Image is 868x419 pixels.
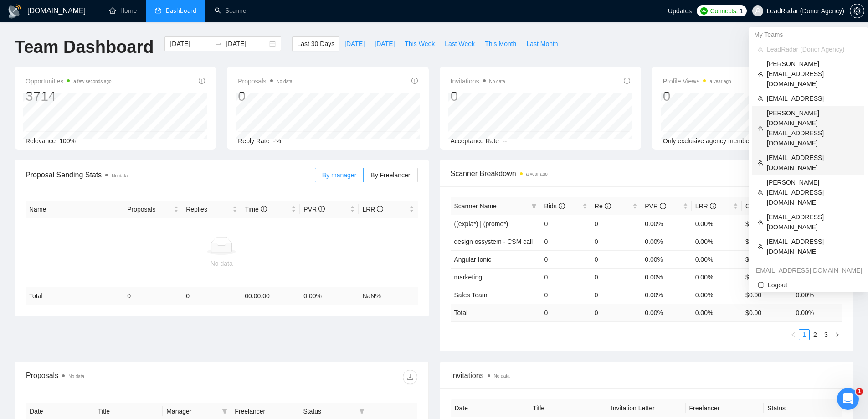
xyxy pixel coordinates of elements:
[767,177,859,207] span: [PERSON_NAME][EMAIL_ADDRESS][DOMAIN_NAME]
[7,4,22,19] img: logo
[695,202,716,210] span: LRR
[68,374,84,379] span: No data
[540,215,591,233] td: 0
[359,409,365,414] span: filter
[792,304,842,321] td: 0.00 %
[318,206,325,212] span: info-circle
[758,244,763,249] span: team
[742,268,792,286] td: $0.00
[758,71,763,77] span: team
[112,173,128,178] span: No data
[641,215,691,233] td: 0.00%
[526,171,548,176] time: a year ago
[799,329,810,340] li: 1
[29,259,414,269] div: No data
[758,125,763,131] span: team
[215,7,248,15] a: searchScanner
[238,76,292,87] span: Proposals
[641,304,691,321] td: 0.00 %
[494,373,510,378] span: No data
[454,202,497,210] span: Scanner Name
[451,370,842,381] span: Invitations
[526,39,558,49] span: Last Month
[451,76,505,87] span: Invitations
[758,47,763,52] span: team
[641,286,691,304] td: 0.00%
[595,202,611,210] span: Re
[303,206,325,213] span: PVR
[821,329,832,340] li: 3
[370,171,410,179] span: By Freelancer
[810,329,821,340] li: 2
[767,153,859,173] span: [EMAIL_ADDRESS][DOMAIN_NAME]
[799,330,809,340] a: 1
[692,304,742,321] td: 0.00 %
[692,286,742,304] td: 0.00%
[591,233,641,250] td: 0
[215,40,222,47] span: swap-right
[591,268,641,286] td: 0
[788,329,799,340] button: left
[686,399,764,417] th: Freelancer
[663,88,731,105] div: 0
[559,203,565,209] span: info-circle
[238,137,269,145] span: Reply Rate
[663,76,731,87] span: Profile Views
[607,399,686,417] th: Invitation Letter
[503,137,507,145] span: --
[645,202,666,210] span: PVR
[73,79,111,84] time: a few seconds ago
[758,190,763,195] span: team
[109,7,137,15] a: homeHome
[123,287,182,305] td: 0
[273,137,281,145] span: -%
[531,203,537,209] span: filter
[26,370,221,384] div: Proposals
[764,399,842,417] th: Status
[411,78,418,84] span: info-circle
[480,36,521,51] button: This Month
[529,199,539,213] span: filter
[850,7,864,15] span: setting
[26,76,112,87] span: Opportunities
[403,373,417,381] span: download
[445,39,475,49] span: Last Week
[155,7,161,14] span: dashboard
[692,268,742,286] td: 0.00%
[749,263,868,278] div: dima.mirov@gigradar.io
[261,206,267,212] span: info-circle
[59,137,76,145] span: 100%
[544,202,565,210] span: Bids
[832,329,842,340] button: right
[540,304,591,321] td: 0
[359,287,417,305] td: NaN %
[357,404,366,418] span: filter
[182,287,241,305] td: 0
[485,39,516,49] span: This Month
[489,79,505,84] span: No data
[226,39,267,49] input: End date
[710,203,716,209] span: info-circle
[166,7,196,15] span: Dashboard
[742,286,792,304] td: $0.00
[454,274,482,281] a: marketing
[710,6,738,16] span: Connects:
[26,201,123,218] th: Name
[709,79,731,84] time: a year ago
[540,286,591,304] td: 0
[591,304,641,321] td: 0
[454,238,533,245] a: design ossystem - CSM call
[451,399,529,417] th: Date
[400,36,440,51] button: This Week
[605,203,611,209] span: info-circle
[26,287,123,305] td: Total
[26,88,112,105] div: 3714
[740,6,743,16] span: 1
[758,160,763,166] span: team
[758,219,763,225] span: team
[810,330,820,340] a: 2
[245,206,267,213] span: Time
[377,206,383,212] span: info-circle
[451,168,843,179] span: Scanner Breakdown
[375,39,395,49] span: [DATE]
